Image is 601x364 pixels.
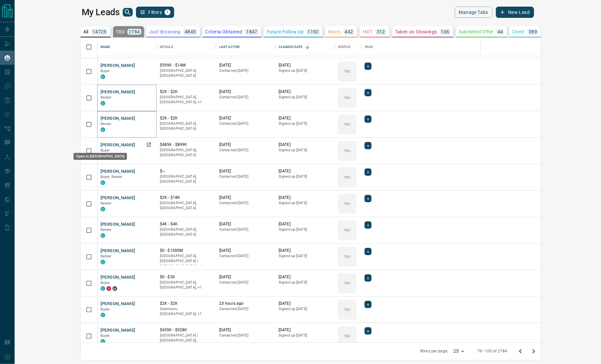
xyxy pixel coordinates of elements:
a: Open in New Tab [145,140,153,149]
button: [PERSON_NAME] [100,274,135,281]
button: [PERSON_NAME] [100,301,135,307]
p: $485K - $899K [160,142,213,148]
div: Details [157,38,216,56]
div: Claimed Date [279,38,303,56]
div: + [365,168,371,176]
p: TBD [344,334,350,339]
p: Client [512,29,525,34]
p: Signed up [DATE] [279,95,331,100]
p: 106 [441,29,449,34]
p: [DATE] [279,89,331,95]
div: 25 [451,346,467,356]
p: TBD [344,95,350,100]
div: condos.ca [100,74,105,79]
span: Renter [100,228,112,232]
p: Contacted [DATE] [219,306,272,312]
p: 44 [498,29,503,34]
div: Status [335,38,361,56]
p: $2K - $2K [160,115,213,121]
span: + [367,142,369,149]
p: [DATE] [279,248,331,253]
p: [DATE] [219,274,272,280]
p: [DATE] [219,168,272,174]
div: Claimed Date [275,38,335,56]
p: [DATE] [219,89,272,95]
p: [DATE] [279,221,331,227]
span: + [367,63,369,69]
h1: My Leads [82,7,120,18]
span: Renter [100,254,112,258]
button: [PERSON_NAME] [100,327,135,334]
p: Just Browsing [149,29,181,34]
div: condos.ca [100,180,105,185]
p: Contacted [DATE] [219,253,272,259]
p: Mississauga [160,253,213,269]
p: [DATE] [279,327,331,333]
p: Signed up [DATE] [279,68,331,73]
p: [GEOGRAPHIC_DATA], [GEOGRAPHIC_DATA] [160,148,213,158]
div: condos.ca [100,339,105,344]
p: [DATE] [219,115,272,121]
span: + [367,328,369,334]
p: Contacted [DATE] [219,227,272,232]
p: TBD [344,175,350,180]
p: TBD [116,29,125,34]
button: Sort [303,42,312,52]
div: + [365,274,371,282]
p: Criteria Obtained [205,29,242,34]
p: $4K - $4K [160,221,213,227]
p: TBD [344,201,350,206]
div: + [365,327,371,335]
p: Toronto [160,280,213,290]
p: [DATE] [279,63,331,68]
p: Contacted [DATE] [219,174,272,179]
p: Contacted [DATE] [219,95,272,100]
div: + [365,195,371,202]
span: Buyer [100,281,110,285]
p: 1847 [246,29,257,34]
p: Signed up [DATE] [279,201,331,206]
span: Renter [100,95,112,100]
button: [PERSON_NAME] [100,248,135,254]
p: HOT [363,29,373,34]
p: Signed up [DATE] [279,227,331,232]
div: condos.ca [100,313,105,317]
span: 1 [165,10,170,15]
p: Signed up [DATE] [279,280,331,285]
p: [DATE] [279,195,331,201]
p: Signed up [DATE] [279,306,331,312]
div: condos.ca [100,101,105,106]
p: TBD [344,228,350,233]
p: 23 hours ago [219,301,272,306]
div: + [365,221,371,229]
p: All [83,29,89,34]
p: 76–100 of 2784 [477,348,507,354]
div: + [365,248,371,255]
p: [DATE] [279,301,331,306]
span: Renter [100,122,112,126]
p: $599K - $14M [160,63,213,68]
p: [DATE] [219,327,272,333]
p: TBD [344,307,350,312]
div: Status [338,38,350,56]
p: Toronto [160,95,213,105]
div: Name [97,38,157,56]
p: [DATE] [219,63,272,68]
button: [PERSON_NAME] [100,195,135,201]
p: Signed up [DATE] [279,121,331,126]
div: condos.ca [100,207,105,211]
p: Signed up [DATE] [279,174,331,179]
button: [PERSON_NAME] [100,115,135,122]
div: Tags [365,38,373,56]
p: Contacted [DATE] [219,121,272,126]
p: [DATE] [219,195,272,201]
p: [DATE] [279,115,331,121]
button: Filters1 [136,7,174,18]
span: + [367,275,369,281]
button: search button [123,8,133,17]
span: + [367,301,369,308]
p: Signed up [DATE] [279,148,331,153]
div: mrloft.ca [112,286,117,291]
p: 4845 [185,29,196,34]
p: Contacted [DATE] [219,333,272,338]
